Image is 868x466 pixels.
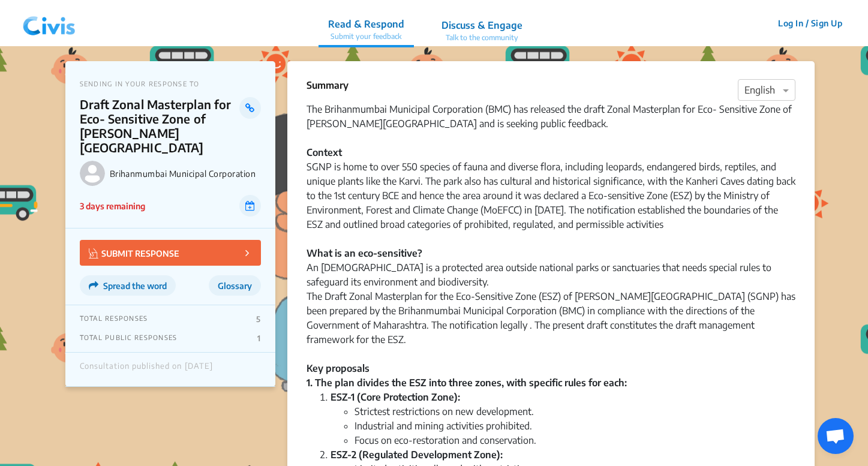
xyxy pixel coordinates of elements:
li: Strictest restrictions on new development. [355,404,796,419]
span: Spread the word [103,281,167,291]
li: Industrial and mining activities prohibited. [355,419,796,433]
div: SGNP is home to over 550 species of fauna and diverse flora, including leopards, endangered birds... [307,160,796,390]
img: Brihanmumbai Municipal Corporation logo [80,161,105,186]
p: TOTAL RESPONSES [80,314,148,324]
strong: Context [307,146,342,158]
img: Vector.jpg [89,248,98,258]
p: Summary [307,78,349,92]
div: Consultation published on [DATE] [80,362,213,377]
span: Glossary [218,281,252,291]
button: Glossary [209,275,261,296]
strong: What is an eco-sensitive? [307,247,422,259]
p: 1 [257,333,260,343]
img: navlogo.png [18,5,80,41]
div: Open chat [818,418,854,454]
p: 3 days remaining [80,200,145,212]
p: Draft Zonal Masterplan for Eco- Sensitive Zone of [PERSON_NAME][GEOGRAPHIC_DATA] [80,97,240,155]
p: Discuss & Engage [441,18,522,32]
p: Brihanmumbai Municipal Corporation [110,169,261,179]
p: SUBMIT RESPONSE [89,246,179,260]
p: Talk to the community [441,32,522,43]
p: TOTAL PUBLIC RESPONSES [80,333,178,343]
button: SUBMIT RESPONSE [80,240,261,266]
li: Focus on eco-restoration and conservation. [355,433,796,447]
p: 5 [256,314,260,324]
div: The Brihanmumbai Municipal Corporation (BMC) has released the draft Zonal Masterplan for Eco- Sen... [307,102,796,160]
button: Log In / Sign Up [770,14,850,32]
p: SENDING IN YOUR RESPONSE TO [80,80,261,88]
button: Spread the word [80,275,176,296]
strong: ESZ-1 (Core Protection Zone): [331,391,460,403]
strong: Key proposals 1. The plan divides the ESZ into three zones, with specific rules for each: [307,362,627,389]
p: Submit your feedback [328,31,404,42]
p: Read & Respond [328,17,404,31]
strong: ESZ-2 (Regulated Development Zone): [331,449,503,461]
